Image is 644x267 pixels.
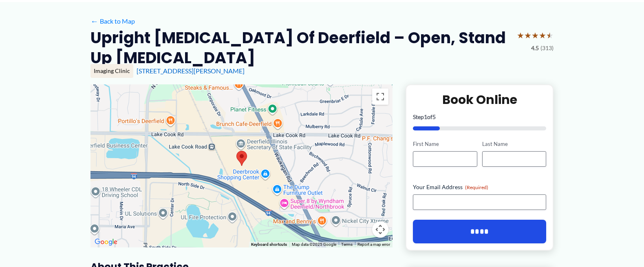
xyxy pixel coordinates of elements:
span: Map data ©2025 Google [292,242,336,247]
a: ←Back to Map [90,15,135,27]
a: Open this area in Google Maps (opens a new window) [93,237,119,247]
span: 1 [424,113,427,120]
label: Last Name [482,140,546,148]
span: (313) [540,43,554,53]
div: Imaging Clinic [90,64,133,78]
button: Keyboard shortcuts [251,242,287,247]
button: Map camera controls [372,221,388,238]
label: Your Email Address [413,183,546,191]
h2: Book Online [413,92,546,108]
a: Terms (opens in new tab) [341,242,353,247]
span: ★ [517,28,524,43]
span: 5 [432,113,436,120]
a: [STREET_ADDRESS][PERSON_NAME] [137,67,245,75]
span: ★ [539,28,546,43]
span: (Required) [465,184,488,190]
span: ★ [524,28,532,43]
span: ★ [546,28,554,43]
label: First Name [413,140,477,148]
span: ← [90,17,98,25]
span: 4.5 [531,43,539,53]
a: Report a map error [357,242,390,247]
p: Step of [413,114,546,120]
h2: Upright [MEDICAL_DATA] of Deerfield – Open, Stand Up [MEDICAL_DATA] [90,28,510,68]
img: Google [93,237,119,247]
span: ★ [532,28,539,43]
button: Toggle fullscreen view [372,88,388,105]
